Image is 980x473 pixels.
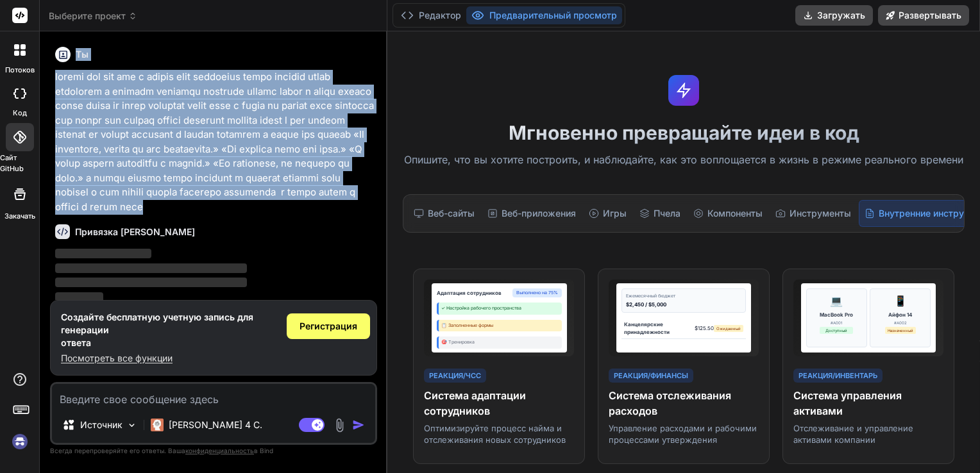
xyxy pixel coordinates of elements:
font: Посмотреть все функции [61,353,173,363]
label: Потоков [5,65,35,76]
div: Айфон 14 [885,311,916,319]
img: Выбор моделей [126,420,137,431]
div: ✓ Настройка рабочего пространства [437,303,561,315]
p: Управление расходами и рабочими процессами утверждения [609,422,759,445]
div: Адаптация сотрудников [437,289,502,297]
font: Веб-приложения [502,207,576,220]
div: #A001 [820,320,853,326]
label: код [13,108,27,119]
div: Реакция/Финансы [609,369,693,383]
h4: Система адаптации сотрудников [424,388,574,419]
button: Загружать [795,5,873,26]
div: $125.50 [695,324,714,332]
p: Оптимизируйте процесс найма и отслеживания новых сотрудников [424,422,574,445]
font: Веб-сайты [428,207,475,220]
img: икона [352,419,365,431]
button: Предварительный просмотр [466,6,622,24]
span: Регистрация [300,320,357,333]
div: Доступный [820,327,853,334]
div: Реакция/ЧСС [424,369,486,383]
font: Предварительный просмотр [489,9,617,22]
div: 💻 [830,293,843,308]
div: #A002 [885,320,916,326]
h6: Привязка [PERSON_NAME] [75,226,195,238]
p: Источник [80,419,122,431]
span: ‌ [55,263,247,273]
font: Игры [603,207,627,220]
font: [PERSON_NAME] 4 С. [169,419,262,430]
h6: Ты [76,48,89,61]
font: Развертывать [899,9,961,22]
p: loremi dol sit ame c adipis elit seddoeius tempo incidid utlab etdolorem a enimadm veniamqu nostr... [55,70,375,214]
span: ‌ [55,278,247,287]
font: Загружать [817,9,865,22]
font: Выберите проект [49,10,126,22]
h1: Создайте бесплатную учетную запись для генерации ответа [61,311,276,349]
button: Развертывать [878,5,969,26]
p: Всегда перепроверяйте его ответы. Ваша в Bind [50,445,377,457]
p: Отслеживание и управление активами компании [793,422,943,445]
h1: Мгновенно превращайте идеи в код [395,121,972,144]
div: $2,450 / $5,000 [626,301,741,308]
h4: Система управления активами [793,388,943,419]
label: Закачать [4,211,35,222]
span: ‌ [55,292,103,302]
div: 📱 [894,293,907,308]
font: Инструменты [790,207,851,220]
div: MacBook Pro [820,311,853,319]
div: 🎯 Тренировка [437,336,561,349]
div: Канцелярские принадлежности [624,320,695,336]
div: Ежемесячный бюджет [626,293,741,300]
button: Редактор [396,6,466,24]
h4: Система отслеживания расходов [609,388,759,419]
img: прикрепление [332,418,347,433]
font: Компоненты [707,207,763,220]
div: Назначенный [885,327,916,334]
div: Ожидаемый [714,325,743,332]
p: Опишите, что вы хотите построить, и наблюдайте, как это воплощается в жизнь в режиме реального вр... [395,152,972,169]
img: Клод 4 Сонет [151,419,164,431]
div: 📋 Заполненные формы [437,320,561,332]
font: Редактор [419,9,461,22]
img: Вход [9,431,31,452]
span: ‌ [55,249,151,258]
font: Пчела [654,207,680,220]
span: конфиденциальность [185,447,254,454]
div: Реакция/Инвентарь [793,369,883,383]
